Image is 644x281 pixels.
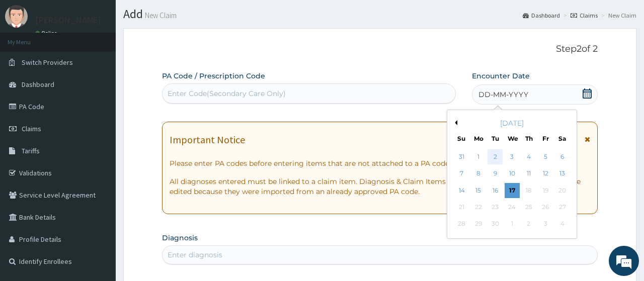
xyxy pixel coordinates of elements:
div: Not available Thursday, October 2nd, 2025 [521,217,536,232]
div: Enter Code(Secondary Care Only) [168,88,286,99]
div: Choose Wednesday, September 3rd, 2025 [504,149,519,164]
span: Switch Providers [22,58,73,67]
img: User Image [5,5,28,28]
div: Not available Saturday, October 4th, 2025 [554,217,570,232]
div: Not available Wednesday, September 24th, 2025 [504,200,519,215]
div: Not available Friday, September 19th, 2025 [538,183,553,198]
div: Choose Monday, September 8th, 2025 [471,166,486,181]
div: Choose Monday, September 1st, 2025 [471,149,486,164]
span: Dashboard [22,80,54,89]
a: Online [35,30,59,37]
div: Not available Sunday, September 28th, 2025 [454,217,469,232]
div: Tu [491,134,499,143]
div: We [508,134,516,143]
textarea: Type your message and hit 'Enter' [5,180,192,215]
div: Choose Sunday, September 7th, 2025 [454,166,469,181]
div: Choose Friday, September 5th, 2025 [538,149,553,164]
div: Not available Thursday, September 18th, 2025 [521,183,536,198]
div: Not available Wednesday, October 1st, 2025 [504,217,519,232]
h1: Important Notice [170,134,245,145]
div: Choose Sunday, September 14th, 2025 [454,183,469,198]
span: We're online! [58,79,139,181]
div: Choose Saturday, September 13th, 2025 [554,166,570,181]
p: Please enter PA codes before entering items that are not attached to a PA code [170,158,590,168]
p: [PERSON_NAME] [35,16,101,25]
div: [DATE] [451,118,573,128]
p: Step 2 of 2 [162,44,597,55]
div: Choose Thursday, September 11th, 2025 [521,166,536,181]
div: Not available Saturday, September 27th, 2025 [554,200,570,215]
button: Previous Month [452,120,457,125]
p: All diagnoses entered must be linked to a claim item. Diagnosis & Claim Items that are visible bu... [170,176,590,197]
div: Not available Monday, September 22nd, 2025 [471,200,486,215]
div: Not available Thursday, September 25th, 2025 [521,200,536,215]
div: Choose Thursday, September 4th, 2025 [521,149,536,164]
div: Choose Monday, September 15th, 2025 [471,183,486,198]
small: New Claim [143,12,177,19]
div: month 2025-09 [453,149,571,233]
div: Choose Tuesday, September 16th, 2025 [488,183,503,198]
li: New Claim [599,11,636,20]
div: Not available Tuesday, September 23rd, 2025 [488,200,503,215]
div: Choose Sunday, August 31st, 2025 [454,149,469,164]
div: Not available Sunday, September 21st, 2025 [454,200,469,215]
a: Dashboard [523,11,560,20]
div: Chat with us now [52,56,169,69]
label: Encounter Date [472,71,530,81]
div: Choose Wednesday, September 10th, 2025 [504,166,519,181]
div: Fr [541,134,550,143]
div: Enter diagnosis [168,250,222,260]
div: Choose Tuesday, September 9th, 2025 [488,166,503,181]
div: Su [457,134,465,143]
div: Th [524,134,533,143]
div: Choose Wednesday, September 17th, 2025 [504,183,519,198]
a: Claims [571,11,598,20]
span: DD-MM-YYYY [478,89,528,100]
div: Choose Friday, September 12th, 2025 [538,166,553,181]
div: Not available Monday, September 29th, 2025 [471,217,486,232]
label: PA Code / Prescription Code [162,71,265,81]
div: Not available Tuesday, September 30th, 2025 [488,217,503,232]
div: Not available Friday, September 26th, 2025 [538,200,553,215]
div: Minimize live chat window [165,5,189,29]
div: Choose Saturday, September 6th, 2025 [554,149,570,164]
h1: Add [123,8,636,21]
span: Tariffs [22,146,40,155]
span: Claims [22,124,41,133]
div: Sa [558,134,567,143]
div: Not available Saturday, September 20th, 2025 [554,183,570,198]
div: Mo [474,134,482,143]
label: Diagnosis [162,233,198,243]
div: Not available Friday, October 3rd, 2025 [538,217,553,232]
div: Choose Tuesday, September 2nd, 2025 [488,149,503,164]
img: d_794563401_company_1708531726252_794563401 [19,50,41,75]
